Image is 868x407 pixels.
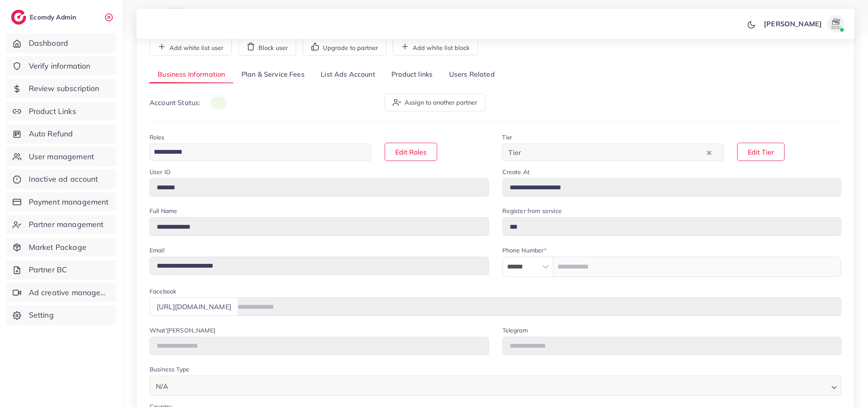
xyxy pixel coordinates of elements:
[502,246,547,255] label: Phone Number
[29,219,104,230] span: Partner management
[737,143,785,161] button: Edit Tier
[29,174,98,185] span: Inactive ad account
[383,66,441,84] a: Product links
[150,246,164,255] label: Email
[303,38,386,55] button: Upgrade to partner
[502,326,528,335] label: Telegram
[6,56,116,76] a: Verify information
[150,365,189,374] label: Business Type
[150,97,227,108] p: Account Status:
[154,380,170,393] span: N/A
[502,133,512,141] label: Tier
[150,207,177,215] label: Full Name
[29,242,86,253] span: Market Package
[6,147,116,166] a: User management
[151,146,360,159] input: Search for option
[507,146,523,159] span: Tier
[385,94,485,111] button: Assign to another partner
[393,38,478,55] button: Add white list block
[6,283,116,302] a: Ad creative management
[29,128,73,139] span: Auto Refund
[150,297,238,316] div: [URL][DOMAIN_NAME]
[30,13,78,21] h2: Ecomdy Admin
[6,33,116,53] a: Dashboard
[313,66,383,84] a: List Ads Account
[29,106,76,117] span: Product Links
[6,238,116,257] a: Market Package
[6,305,116,325] a: Setting
[502,207,562,215] label: Register from service
[150,376,841,396] div: Search for option
[764,19,822,29] p: [PERSON_NAME]
[502,144,724,161] div: Search for option
[233,66,313,84] a: Plan & Service Fees
[385,143,437,161] button: Edit Roles
[6,215,116,234] a: Partner management
[29,38,68,49] span: Dashboard
[29,151,94,162] span: User management
[11,10,78,25] a: logoEcomdy Admin
[150,66,233,84] a: Business Information
[707,147,711,157] button: Clear Selected
[29,197,109,208] span: Payment management
[150,133,164,141] label: Roles
[150,326,215,335] label: What'[PERSON_NAME]
[150,287,176,296] label: Facebook
[150,38,232,55] button: Add white list user
[150,144,371,161] div: Search for option
[6,102,116,121] a: Product Links
[238,38,296,55] button: Block user
[827,15,844,32] img: avatar
[502,168,530,176] label: Create At
[29,83,100,94] span: Review subscription
[6,124,116,144] a: Auto Refund
[29,264,67,275] span: Partner BC
[759,15,848,32] a: [PERSON_NAME]avatar
[29,287,110,298] span: Ad creative management
[171,378,828,393] input: Search for option
[6,192,116,212] a: Payment management
[6,169,116,189] a: Inactive ad account
[29,61,91,72] span: Verify information
[11,10,26,25] img: logo
[6,260,116,280] a: Partner BC
[150,168,170,176] label: User ID
[524,146,705,159] input: Search for option
[29,310,54,321] span: Setting
[6,79,116,98] a: Review subscription
[441,66,502,84] a: Users Related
